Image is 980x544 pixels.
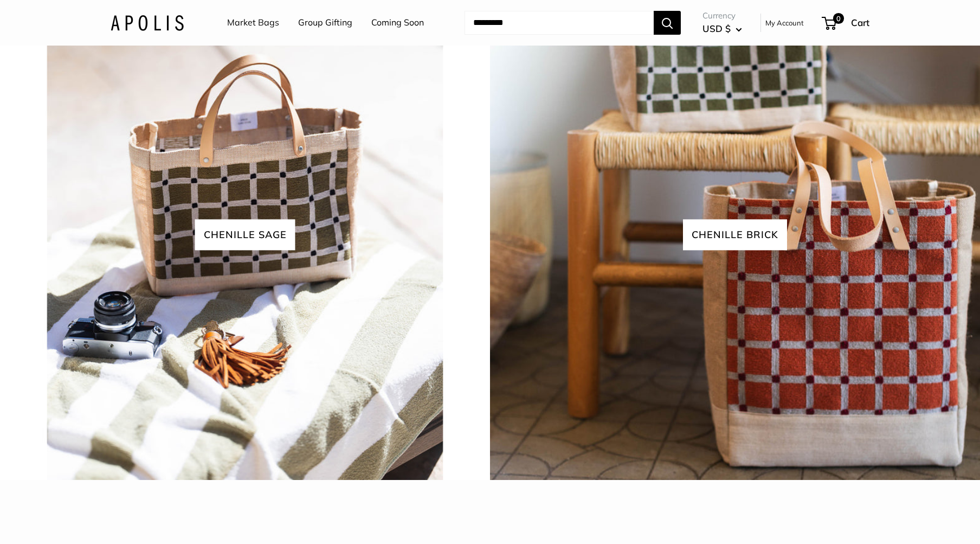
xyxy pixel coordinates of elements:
a: Group Gifting [298,15,352,31]
button: USD $ [702,20,742,37]
span: Chenille sage [195,220,295,251]
a: Market Bags [227,15,279,31]
a: My Account [765,16,804,29]
span: chenille brick [683,220,787,251]
a: Coming Soon [371,15,424,31]
button: Search [654,11,681,35]
span: Currency [702,8,742,23]
span: 0 [833,13,844,24]
span: Cart [851,17,869,28]
input: Search... [465,11,654,35]
a: 0 Cart [823,14,869,31]
span: USD $ [702,23,731,34]
img: Apolis [111,15,184,30]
